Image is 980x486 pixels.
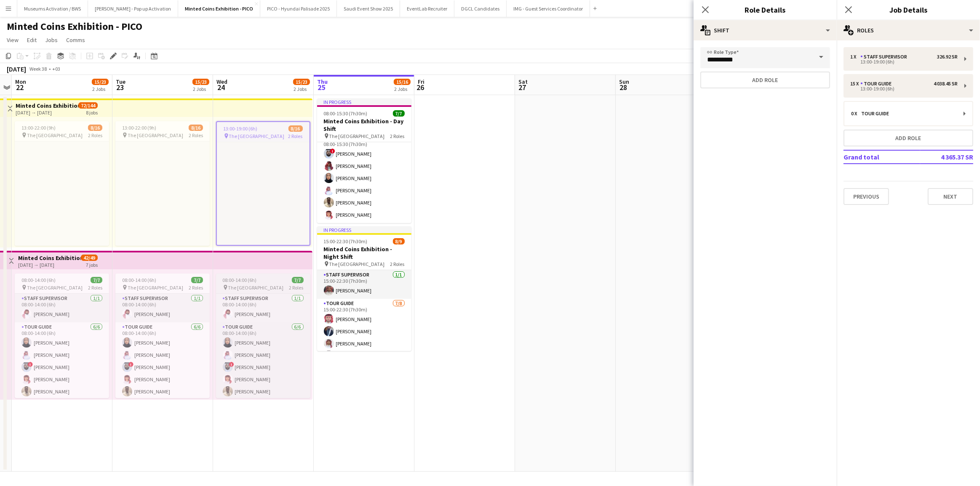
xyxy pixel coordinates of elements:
app-card-role: Tour Guide7/815:00-22:30 (7h30m)[PERSON_NAME][PERSON_NAME][PERSON_NAME] [317,299,411,413]
span: 7/7 [91,277,102,283]
span: 8/16 [189,125,203,131]
div: 13:00-19:00 (6h) [850,87,958,91]
span: 2 Roles [88,132,102,138]
span: 8/9 [393,238,405,244]
app-card-role: Staff Supervisor1/115:00-22:30 (7h30m)[PERSON_NAME] [317,270,411,299]
span: Wed [216,78,227,85]
div: [DATE] [7,65,26,73]
div: In progress [317,226,411,233]
span: 2 Roles [390,133,405,139]
div: Staff Supervisor [860,54,911,60]
span: 08:00-15:30 (7h30m) [324,110,368,117]
div: In progress [317,98,411,105]
span: 26 [417,82,425,92]
span: Sat [518,78,528,85]
h1: Minted Coins Exhibition - PICO [7,20,142,33]
span: 23 [115,82,126,92]
span: 15/23 [293,79,310,85]
span: 2 Roles [289,284,304,291]
span: The [GEOGRAPHIC_DATA] [228,284,284,291]
span: 15/23 [92,79,109,85]
button: Saudi Event Show 2025 [337,0,400,17]
span: Tue [116,78,126,85]
span: 15/23 [192,79,209,85]
span: 22 [14,82,26,92]
span: View [7,36,19,44]
td: Grand total [844,150,920,164]
app-card-role: Tour Guide6/608:00-14:00 (6h)[PERSON_NAME][PERSON_NAME]![PERSON_NAME][PERSON_NAME][PERSON_NAME] [15,322,109,412]
span: The [GEOGRAPHIC_DATA] [27,284,83,291]
button: IMG - Guest Services Coordinator [507,0,590,17]
td: 4 365.37 SR [920,150,973,164]
app-card-role: Tour Guide6/608:00-14:00 (6h)[PERSON_NAME][PERSON_NAME]![PERSON_NAME][PERSON_NAME][PERSON_NAME] [216,322,310,412]
span: The [GEOGRAPHIC_DATA] [329,261,385,267]
app-card-role: Tour Guide6/608:00-15:30 (7h30m)![PERSON_NAME][PERSON_NAME][PERSON_NAME][PERSON_NAME][PERSON_NAME... [317,133,411,223]
span: 25 [316,82,328,92]
button: Previous [844,188,889,205]
span: The [GEOGRAPHIC_DATA] [27,132,83,138]
a: Edit [24,35,40,45]
span: Thu [317,78,328,85]
app-job-card: 13:00-19:00 (6h)8/16 The [GEOGRAPHIC_DATA]2 Roles [216,121,310,246]
button: [PERSON_NAME] - Pop up Activation [88,0,178,17]
app-card-role: Staff Supervisor1/108:00-14:00 (6h)[PERSON_NAME] [15,294,109,322]
span: 42/49 [81,255,98,261]
app-job-card: In progress08:00-15:30 (7h30m)7/7Minted Coins Exhibition - Day Shift The [GEOGRAPHIC_DATA]2 Roles... [317,98,411,223]
div: [DATE] → [DATE] [16,109,78,116]
span: 2 Roles [288,133,303,139]
span: The [GEOGRAPHIC_DATA] [128,132,183,138]
div: Roles [837,20,980,40]
h3: Minted Coins Exhibition - Night Shift [317,245,411,260]
app-card-role: Staff Supervisor1/108:00-14:00 (6h)[PERSON_NAME] [115,294,210,322]
div: 2 Jobs [294,86,310,92]
button: Next [928,188,973,205]
div: Tour Guide [861,111,892,117]
span: 13:00-22:00 (9h) [21,125,56,131]
span: 7/7 [393,110,405,117]
div: 08:00-14:00 (6h)7/7 The [GEOGRAPHIC_DATA]2 RolesStaff Supervisor1/108:00-14:00 (6h)[PERSON_NAME]T... [15,274,109,398]
div: 1 x [850,54,860,60]
app-job-card: In progress15:00-22:30 (7h30m)8/9Minted Coins Exhibition - Night Shift The [GEOGRAPHIC_DATA]2 Rol... [317,226,411,351]
div: 7 jobs [86,261,98,268]
span: Sun [619,78,629,85]
span: 72/144 [78,102,98,109]
span: 13:00-22:00 (9h) [122,125,156,131]
span: Mon [15,78,26,85]
span: Week 38 [28,66,49,72]
span: Comms [66,36,85,44]
app-job-card: 13:00-22:00 (9h)8/16 The [GEOGRAPHIC_DATA]2 Roles [15,121,109,246]
app-job-card: 08:00-14:00 (6h)7/7 The [GEOGRAPHIC_DATA]2 RolesStaff Supervisor1/108:00-14:00 (6h)[PERSON_NAME]T... [216,274,310,398]
button: Add role [844,130,973,146]
h3: Minted Coins Exhibition - Day Shift [18,254,81,262]
span: 15/16 [394,79,411,85]
div: 2 Jobs [394,86,410,92]
span: 08:00-14:00 (6h) [223,277,257,283]
div: 2 Jobs [92,86,108,92]
app-job-card: 13:00-22:00 (9h)8/16 The [GEOGRAPHIC_DATA]2 Roles [115,121,210,246]
span: The [GEOGRAPHIC_DATA] [229,133,285,139]
span: Fri [418,78,425,85]
app-card-role: Staff Supervisor1/108:00-14:00 (6h)[PERSON_NAME] [216,294,310,322]
div: 15 x [850,81,860,87]
a: View [3,35,22,45]
div: 8 jobs [86,109,98,116]
span: 2 Roles [390,261,405,267]
span: ! [330,149,335,154]
span: Edit [27,36,37,44]
div: 13:00-19:00 (6h) [850,60,958,64]
div: 2 Jobs [193,86,209,92]
button: Museums Activation / BWS [17,0,88,17]
button: Add role [700,72,830,88]
span: 7/7 [292,277,304,283]
div: 326.92 SR [937,54,958,60]
span: 2 Roles [88,284,102,291]
span: ! [229,362,234,367]
span: 24 [215,82,227,92]
app-job-card: 08:00-14:00 (6h)7/7 The [GEOGRAPHIC_DATA]2 RolesStaff Supervisor1/108:00-14:00 (6h)[PERSON_NAME]T... [115,274,210,398]
span: 2 Roles [189,132,203,138]
app-card-role: Tour Guide6/608:00-14:00 (6h)[PERSON_NAME][PERSON_NAME]![PERSON_NAME][PERSON_NAME][PERSON_NAME] [115,322,210,412]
